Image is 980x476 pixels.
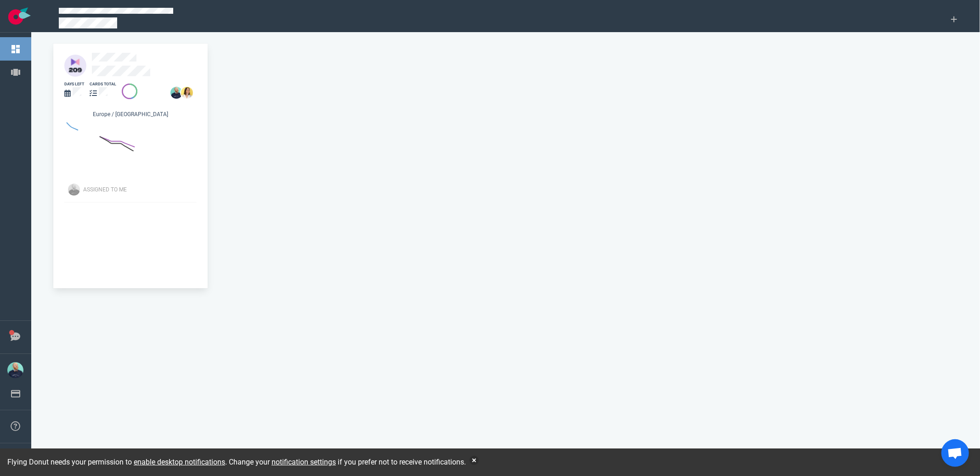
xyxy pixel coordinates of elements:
[64,81,84,87] div: days left
[941,439,969,467] div: Ouvrir le chat
[7,458,225,466] span: Flying Donut needs your permission to
[90,81,116,87] div: cards total
[64,110,197,120] div: Europe / [GEOGRAPHIC_DATA]
[225,458,466,466] span: . Change your if you prefer not to receive notifications.
[272,458,336,466] a: notification settings
[68,184,80,196] img: Avatar
[64,55,86,77] img: 40
[83,185,202,194] div: Assigned To Me
[170,87,182,99] img: 26
[134,458,225,466] a: enable desktop notifications
[181,87,193,99] img: 26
